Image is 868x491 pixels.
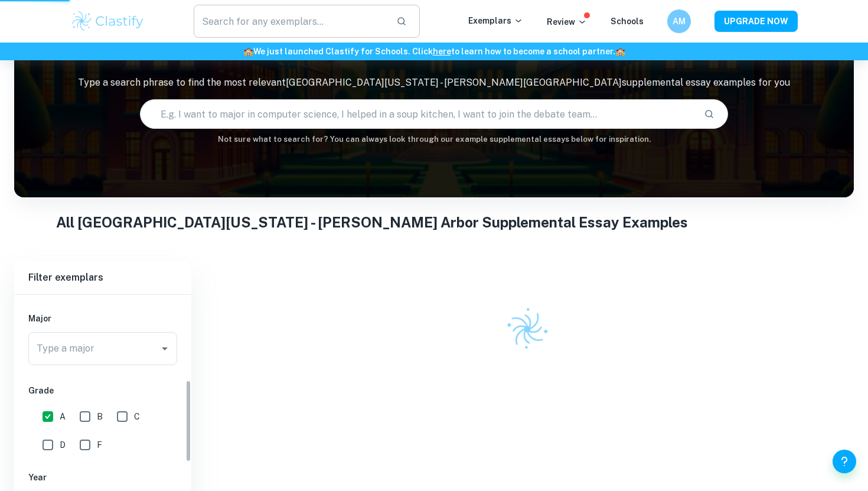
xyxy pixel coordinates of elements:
a: here [433,47,451,56]
span: B [97,410,103,423]
p: Review [547,15,587,28]
p: Exemplars [468,14,523,27]
span: 🏫 [615,47,625,56]
button: AM [667,9,691,33]
button: Search [699,104,719,124]
h6: AM [673,15,686,28]
h6: Year [28,471,177,484]
span: D [60,438,66,451]
span: 🏫 [243,47,253,56]
span: C [134,410,140,423]
button: Open [156,340,173,357]
span: F [97,438,102,451]
h6: We just launched Clastify for Schools. Click to learn how to become a school partner. [2,45,866,58]
h6: Filter exemplars [14,261,191,294]
img: Clastify logo [70,9,145,33]
button: UPGRADE NOW [714,11,798,32]
h6: Not sure what to search for? You can always look through our example supplemental essays below fo... [14,134,854,145]
button: Help and Feedback [833,450,856,473]
input: Search for any exemplars... [194,5,387,38]
h6: Grade [28,384,177,397]
a: Schools [611,17,644,26]
span: A [60,410,66,423]
h6: Major [28,312,177,325]
h1: All [GEOGRAPHIC_DATA][US_STATE] - [PERSON_NAME] Arbor Supplemental Essay Examples [56,212,812,233]
p: Type a search phrase to find the most relevant [GEOGRAPHIC_DATA][US_STATE] - [PERSON_NAME][GEOGRA... [14,76,854,90]
img: Clastify logo [498,300,557,359]
input: E.g. I want to major in computer science, I helped in a soup kitchen, I want to join the debate t... [141,97,694,131]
